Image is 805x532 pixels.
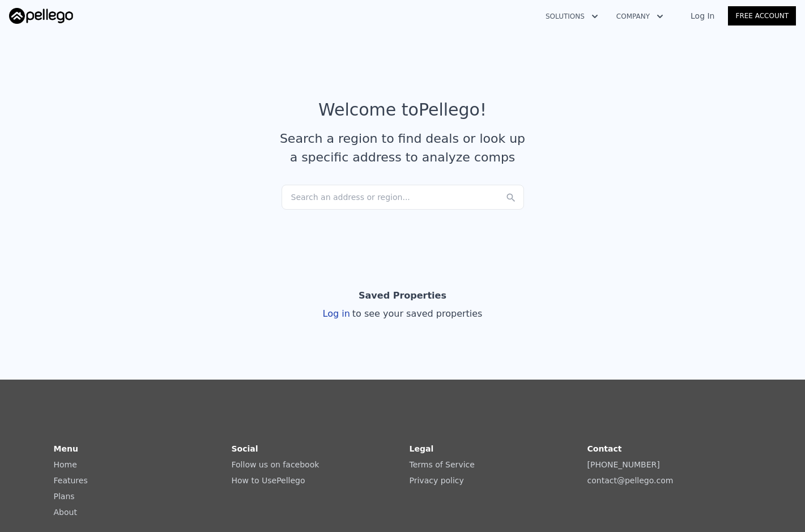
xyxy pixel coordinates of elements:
a: About [54,508,77,517]
a: Free Account [728,6,796,25]
div: Search an address or region... [282,185,524,210]
a: Plans [54,492,75,501]
a: Privacy policy [410,476,464,485]
a: Follow us on facebook [232,460,320,469]
a: Home [54,460,77,469]
button: Solutions [536,6,607,27]
strong: Menu [54,444,78,453]
strong: Contact [587,444,622,453]
span: to see your saved properties [350,308,483,319]
strong: Social [232,444,258,453]
div: Log in [323,307,483,321]
button: Company [607,6,672,27]
div: Saved Properties [359,284,446,307]
img: Pellego [9,8,73,24]
a: contact@pellego.com [587,476,674,485]
a: [PHONE_NUMBER] [587,460,660,469]
a: Features [54,476,88,485]
a: How to UsePellego [232,476,305,485]
a: Terms of Service [410,460,475,469]
a: Log In [677,10,728,22]
div: Search a region to find deals or look up a specific address to analyze comps [276,129,530,167]
div: Welcome to Pellego ! [318,100,487,120]
strong: Legal [410,444,434,453]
